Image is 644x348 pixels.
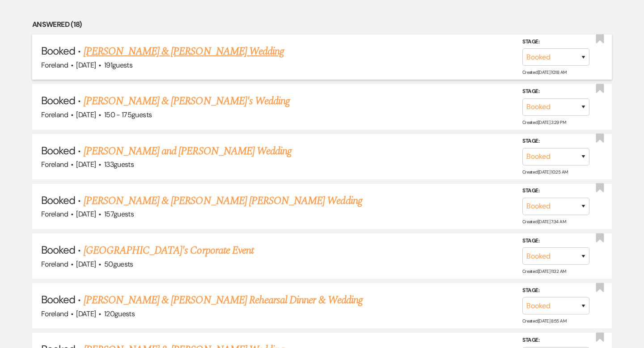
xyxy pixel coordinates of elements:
a: [PERSON_NAME] & [PERSON_NAME] Wedding [84,43,284,59]
span: [DATE] [76,110,96,119]
label: Stage: [522,37,589,47]
span: Foreland [41,209,68,219]
a: [PERSON_NAME] & [PERSON_NAME]'s Wedding [84,93,290,109]
span: Foreland [41,309,68,318]
label: Stage: [522,136,589,146]
a: [GEOGRAPHIC_DATA]'s Corporate Event [84,242,254,259]
span: Booked [41,93,75,107]
span: Foreland [41,160,68,169]
span: Booked [41,293,75,306]
a: [PERSON_NAME] & [PERSON_NAME] [PERSON_NAME] Wedding [84,193,362,209]
span: 150 - 175 guests [104,110,152,119]
span: [DATE] [76,160,96,169]
label: Stage: [522,335,589,345]
span: Created: [DATE] 10:18 AM [522,69,566,75]
span: 50 guests [104,259,133,269]
span: 191 guests [104,60,132,70]
span: Created: [DATE] 10:25 AM [522,169,568,175]
span: [DATE] [76,60,96,70]
span: 133 guests [104,160,134,169]
span: Booked [41,193,75,207]
span: Booked [41,44,75,58]
span: Foreland [41,110,68,119]
a: [PERSON_NAME] & [PERSON_NAME] Rehearsal Dinner & Wedding [84,292,363,308]
label: Stage: [522,186,589,196]
a: [PERSON_NAME] and [PERSON_NAME] Wedding [84,143,292,159]
span: Foreland [41,259,68,269]
span: Created: [DATE] 8:55 AM [522,318,566,324]
span: Booked [41,243,75,257]
label: Stage: [522,87,589,97]
span: Foreland [41,60,68,70]
span: Created: [DATE] 11:32 AM [522,268,566,274]
label: Stage: [522,236,589,246]
span: [DATE] [76,209,96,219]
span: [DATE] [76,259,96,269]
span: Created: [DATE] 3:29 PM [522,119,566,125]
span: [DATE] [76,309,96,318]
label: Stage: [522,286,589,296]
li: Answered (18) [32,19,612,30]
span: 157 guests [104,209,134,219]
span: 120 guests [104,309,135,318]
span: Booked [41,144,75,157]
span: Created: [DATE] 7:34 AM [522,219,566,225]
